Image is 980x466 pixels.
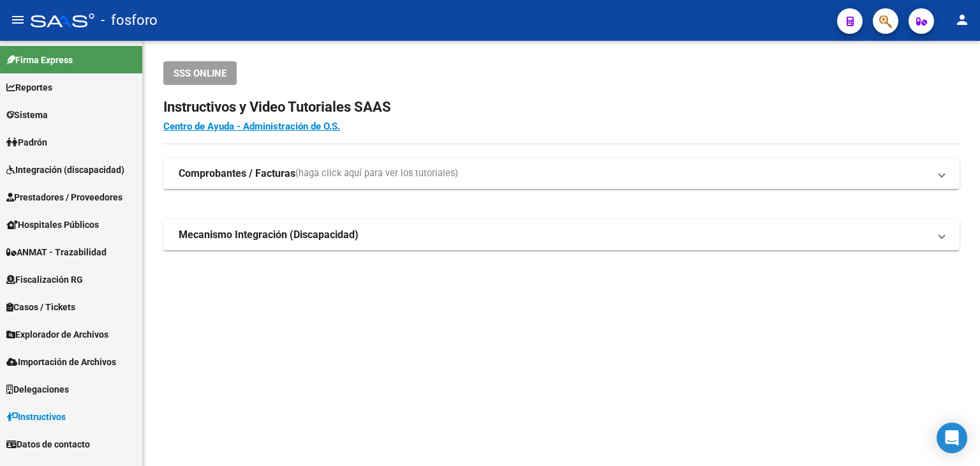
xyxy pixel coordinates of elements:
span: Firma Express [6,53,73,67]
span: Padrón [6,135,47,149]
span: Importación de Archivos [6,355,116,369]
div: Open Intercom Messenger [937,423,967,453]
span: Datos de contacto [6,437,90,451]
span: SSS ONLINE [174,68,226,79]
span: Fiscalización RG [6,273,83,287]
span: Reportes [6,80,52,94]
a: Centro de Ayuda - Administración de O.S. [163,121,340,132]
span: ANMAT - Trazabilidad [6,245,107,259]
mat-expansion-panel-header: Mecanismo Integración (Discapacidad) [163,220,960,250]
span: Explorador de Archivos [6,327,108,342]
mat-expansion-panel-header: Comprobantes / Facturas(haga click aquí para ver los tutoriales) [163,158,960,189]
span: Delegaciones [6,382,69,396]
strong: Mecanismo Integración (Discapacidad) [179,228,359,242]
mat-icon: person [954,12,970,27]
span: - fosforo [101,6,158,34]
span: Prestadores / Proveedores [6,190,122,204]
h2: Instructivos y Video Tutoriales SAAS [163,95,960,119]
span: (haga click aquí para ver los tutoriales) [295,167,458,181]
button: SSS ONLINE [163,61,237,85]
strong: Comprobantes / Facturas [179,167,295,181]
span: Casos / Tickets [6,300,75,314]
span: Sistema [6,108,48,122]
span: Instructivos [6,410,66,424]
span: Hospitales Públicos [6,218,99,232]
span: Integración (discapacidad) [6,163,124,177]
mat-icon: menu [10,12,26,27]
